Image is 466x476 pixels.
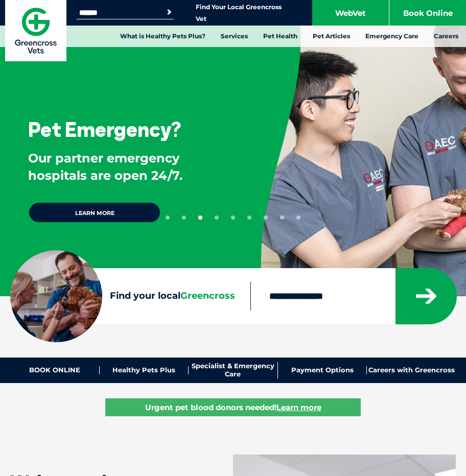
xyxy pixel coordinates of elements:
[189,362,278,378] a: Specialist & Emergency Care
[180,290,235,301] span: Greencross
[28,202,161,223] a: Learn more
[215,216,219,220] button: 4 of 9
[10,366,100,374] a: BOOK ONLINE
[10,291,250,302] label: Find your local
[100,366,189,374] a: Healthy Pets Plus
[198,216,202,220] button: 3 of 9
[112,26,213,47] a: What is Healthy Pets Plus?
[278,366,367,374] a: Payment Options
[255,26,305,47] a: Pet Health
[182,216,186,220] button: 2 of 9
[367,366,456,374] a: Careers with Greencross
[426,26,466,47] a: Careers
[231,216,235,220] button: 5 of 9
[164,7,174,17] button: Search
[280,216,284,220] button: 8 of 9
[105,398,361,416] a: Urgent pet blood donors needed!Learn more
[166,216,170,220] button: 1 of 9
[296,216,300,220] button: 9 of 9
[305,26,358,47] a: Pet Articles
[213,26,255,47] a: Services
[28,119,181,139] h3: Pet Emergency?
[247,216,251,220] button: 6 of 9
[358,26,426,47] a: Emergency Care
[196,3,282,23] a: Find Your Local Greencross Vet
[276,402,321,412] u: Learn more
[264,216,268,220] button: 7 of 9
[28,150,227,184] p: Our partner emergency hospitals are open 24/7.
